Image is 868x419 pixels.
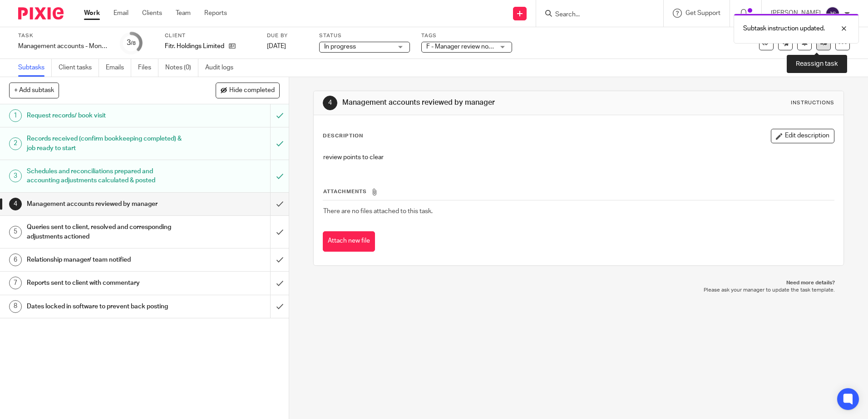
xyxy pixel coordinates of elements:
label: Task [18,32,109,39]
div: 7 [9,277,22,289]
button: Hide completed [216,83,280,98]
p: Fitr. Holdings Limited [165,42,224,51]
p: Need more details? [322,279,834,287]
div: 3 [127,38,136,48]
div: Instructions [791,99,834,107]
a: Team [176,9,191,18]
h1: Records received (confirm bookkeeping completed) & job ready to start [27,132,183,155]
label: Client [165,32,256,39]
div: 1 [9,109,22,122]
div: 4 [323,96,337,110]
button: Edit description [771,129,834,143]
a: Reports [204,9,227,18]
p: Subtask instruction updated. [743,24,825,33]
div: 5 [9,226,22,239]
h1: Request records/ book visit [27,109,183,122]
h1: Management accounts reviewed by manager [27,197,183,211]
a: Subtasks [18,59,52,77]
p: Please ask your manager to update the task template. [322,287,834,294]
small: /8 [131,41,136,46]
h1: Reports sent to client with commentary [27,276,183,290]
label: Tags [421,32,512,39]
img: svg%3E [825,6,840,21]
p: Description [323,132,363,140]
h1: Relationship manager/ team notified [27,253,183,267]
label: Status [319,32,410,39]
span: [DATE] [267,43,286,49]
h1: Schedules and reconciliations prepared and accounting adjustments calculated & posted [27,165,183,188]
p: review points to clear [323,153,833,162]
h1: Queries sent to client, resolved and corresponding adjustments actioned [27,220,183,244]
img: Pixie [18,7,64,19]
div: 3 [9,170,22,182]
a: Audit logs [205,59,240,77]
span: In progress [324,44,356,50]
div: Management accounts - Monthly [18,42,109,51]
a: Files [138,59,158,77]
button: + Add subtask [9,83,59,98]
h1: Dates locked in software to prevent back posting [27,300,183,313]
a: Emails [106,59,131,77]
a: Clients [142,9,162,18]
a: Email [113,9,128,18]
span: There are no files attached to this task. [323,208,433,214]
a: Client tasks [59,59,99,77]
div: 6 [9,253,22,266]
button: Attach new file [323,231,375,252]
div: 4 [9,198,22,210]
a: Notes (0) [165,59,198,77]
div: 2 [9,137,22,150]
a: Work [84,9,100,18]
span: Hide completed [229,87,275,94]
h1: Management accounts reviewed by manager [342,98,598,107]
span: Attachments [323,189,367,194]
label: Due by [267,32,308,39]
span: F - Manager review notes to be actioned [426,44,540,50]
div: 8 [9,300,22,313]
